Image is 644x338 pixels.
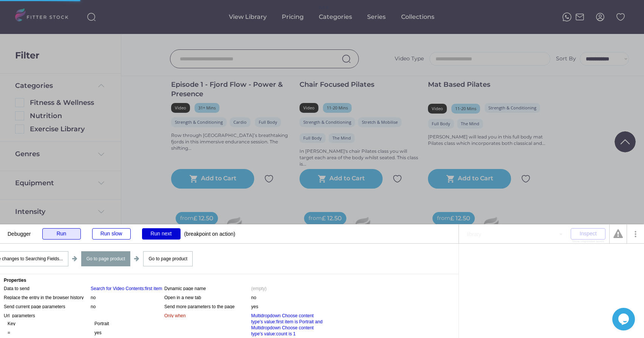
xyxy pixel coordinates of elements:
div: Run slow [92,228,131,240]
div: (empty) [251,286,267,292]
div: (breakpoint on action) [184,224,235,237]
div: Key [8,321,94,326]
div: Url_parameters [4,313,91,318]
div: Dynamic page name [164,286,251,290]
div: Run [42,228,81,240]
div: no [91,295,96,301]
div: Search for Video Contents:first item [91,286,162,292]
div: no [91,304,96,310]
div: Multidropdown Choose content type's value:first item is Portrait and Multidropdown Choose content... [251,313,323,337]
div: Run next [142,228,181,240]
div: Open in a new tab [164,295,251,300]
div: Portrait [94,321,109,327]
div: Send current page parameters [4,304,91,309]
iframe: chat widget [612,308,636,330]
div: yes [94,330,102,336]
div: no [251,295,256,301]
div: Go to page product [81,251,131,266]
div: Properties [4,278,455,283]
div: Replace the entry in the browser history [4,295,91,300]
div: Data to send [4,286,91,290]
div: Send more parameters to the page [164,304,251,309]
div: yes [251,304,258,310]
div: Go to page product [143,251,193,266]
div: Debugger [8,224,31,237]
div: Only when [164,313,251,318]
div: = [8,330,94,335]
